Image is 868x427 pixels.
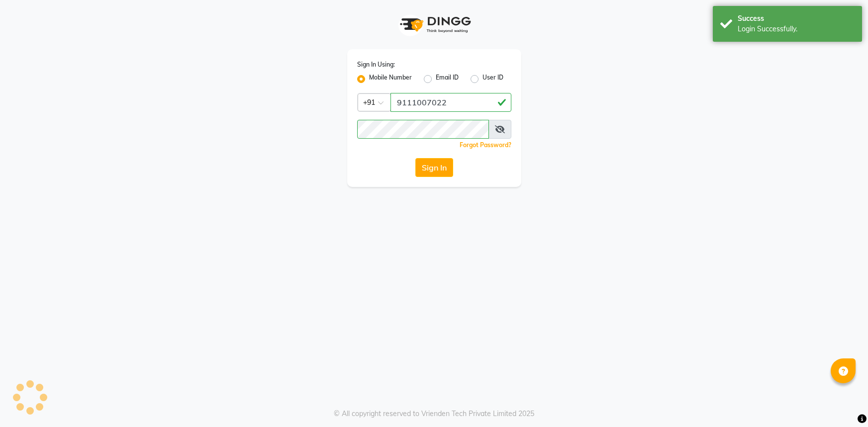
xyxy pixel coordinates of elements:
div: Success [738,13,855,24]
label: Sign In Using: [357,60,395,69]
button: Sign In [415,158,453,177]
input: Username [390,93,511,112]
label: User ID [482,73,503,85]
label: Email ID [436,73,459,85]
img: logo1.svg [394,10,474,39]
div: Login Successfully. [738,24,855,34]
input: Username [357,120,489,139]
label: Mobile Number [369,73,412,85]
a: Forgot Password? [460,141,511,149]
